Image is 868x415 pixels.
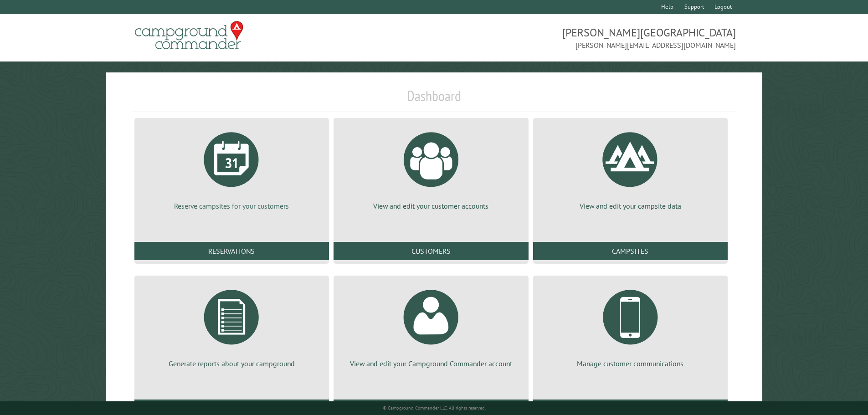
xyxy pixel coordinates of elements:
h1: Dashboard [132,87,736,112]
small: © Campground Commander LLC. All rights reserved. [383,405,486,411]
a: View and edit your customer accounts [344,125,517,211]
p: Manage customer communications [544,359,717,369]
a: Manage customer communications [544,283,717,369]
a: Campsites [533,242,728,260]
a: Reserve campsites for your customers [145,125,318,211]
a: View and edit your Campground Commander account [344,283,517,369]
span: [PERSON_NAME][GEOGRAPHIC_DATA] [PERSON_NAME][EMAIL_ADDRESS][DOMAIN_NAME] [434,25,736,51]
p: View and edit your customer accounts [344,201,517,211]
a: Reservations [134,242,329,260]
a: View and edit your campsite data [544,125,717,211]
p: View and edit your Campground Commander account [344,359,517,369]
a: Generate reports about your campground [145,283,318,369]
p: Reserve campsites for your customers [145,201,318,211]
a: Customers [334,242,528,260]
p: Generate reports about your campground [145,359,318,369]
p: View and edit your campsite data [544,201,717,211]
img: Campground Commander [132,18,246,53]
